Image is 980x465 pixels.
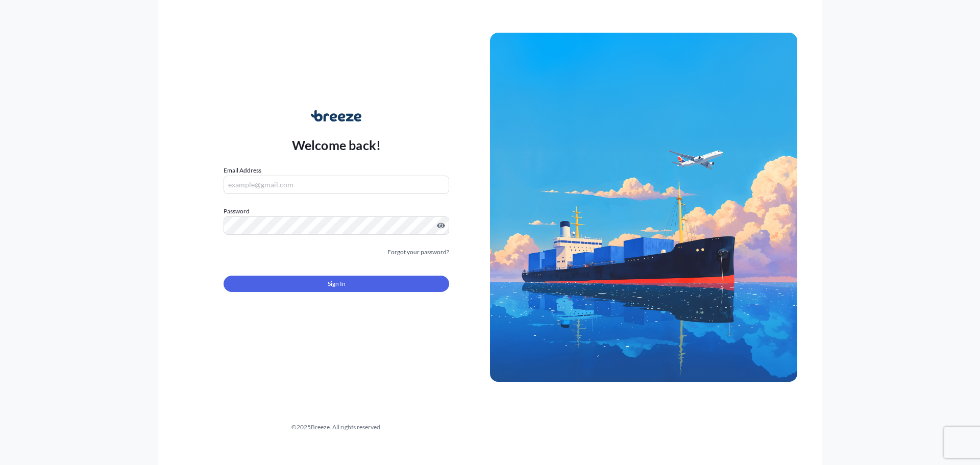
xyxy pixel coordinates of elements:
button: Sign In [224,276,449,292]
div: © 2025 Breeze. All rights reserved. [183,422,490,432]
input: example@gmail.com [224,176,449,194]
img: Ship illustration [490,33,797,382]
span: Sign In [328,279,346,289]
label: Email Address [224,165,261,176]
button: Show password [437,222,445,230]
a: Forgot your password? [387,247,449,257]
label: Password [224,206,449,216]
p: Welcome back! [292,137,381,153]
